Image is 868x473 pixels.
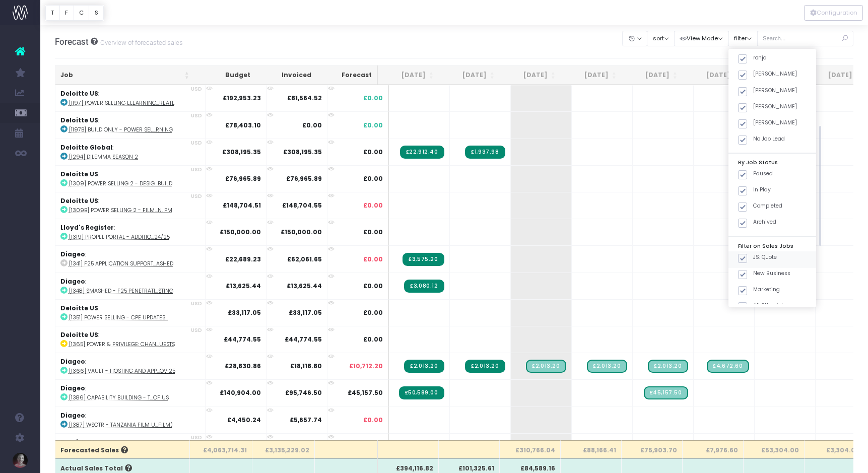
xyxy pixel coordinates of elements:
[55,273,206,299] td: :
[222,148,261,156] strong: £308,195.35
[228,308,261,317] strong: £33,117.05
[69,287,173,295] abbr: [1348] Smashed - F25 Penetration Testing
[13,453,28,468] img: images/default_profile_image.png
[60,250,85,258] strong: Diageo
[349,362,383,371] span: £10,712.20
[69,341,175,348] abbr: [1365] Power & Privilege: change requests
[191,192,202,200] span: USD
[622,65,683,85] th: Oct 25: activate to sort column ascending
[648,360,688,373] span: Streamtime Draft Invoice: [1366] Vault - Hosting and Application Support - Year 4, Nov 24-Nov 25
[225,174,261,183] strong: £76,965.89
[674,31,729,46] button: View Mode
[69,207,172,214] abbr: [1309b] Power Selling 2 - Film, Animation, PM
[287,255,322,263] strong: £62,061.65
[738,119,797,127] label: [PERSON_NAME]
[60,143,112,152] strong: Deloitte Global
[738,103,797,111] label: [PERSON_NAME]
[378,65,439,85] th: Jun 25: activate to sort column ascending
[290,362,322,370] strong: £18,118.80
[644,386,688,399] span: Streamtime Draft Invoice: [1386] Capability building for Senior Leaders - the measure of us
[55,219,206,245] td: :
[225,121,261,129] strong: £78,403.10
[191,85,202,93] span: USD
[805,65,865,85] th: Jan 26: activate to sort column ascending
[55,407,206,433] td: :
[283,148,322,156] strong: £308,195.35
[757,31,854,46] input: Search...
[74,5,90,21] button: C
[223,201,261,210] strong: £148,704.51
[363,282,383,291] span: £0.00
[363,201,383,210] span: £0.00
[224,335,261,344] strong: £44,774.55
[285,388,322,397] strong: £95,746.50
[60,223,114,232] strong: Lloyd's Register
[285,335,322,344] strong: £44,774.55
[69,421,173,429] abbr: [1387] WSotR - Tanzania film upload (1 film)
[400,146,444,159] span: Streamtime Invoice: 2230 – [1294] Dilemma Season 2
[561,440,622,458] th: £88,166.41
[190,440,252,458] th: £4,063,714.31
[363,416,383,425] span: £0.00
[60,196,98,205] strong: Deloitte US
[805,440,865,458] th: £3,304.00
[60,170,98,178] strong: Deloitte US
[738,87,797,95] label: [PERSON_NAME]
[252,440,315,458] th: £3,135,229.02
[69,394,169,401] abbr: [1386] Capability building - the measure of us
[191,139,202,147] span: USD
[363,94,383,103] span: £0.00
[55,192,206,219] td: :
[561,65,622,85] th: Sep 25: activate to sort column ascending
[738,286,780,294] label: Marketing
[587,360,627,373] span: Streamtime Draft Invoice: [1366] Vault - Hosting and Application Support - Year 4, Nov 24-Nov 25
[225,255,261,263] strong: £22,689.23
[55,111,206,138] td: :
[60,384,85,392] strong: Diageo
[45,5,104,21] div: Vertical button group
[404,360,444,373] span: Streamtime Invoice: 2232 – [1366] Vault - Hosting and Application Support - Year 4, Nov 24-Nov 25
[226,282,261,290] strong: £13,625.44
[316,65,378,85] th: Forecast
[55,379,206,406] td: :
[191,166,202,173] span: USD
[69,99,175,107] abbr: [1197] Power Selling Elearning - Create
[738,253,777,261] label: JS: Quote
[55,85,206,111] td: :
[89,5,104,21] button: S
[45,5,60,21] button: T
[738,70,797,78] label: [PERSON_NAME]
[728,240,816,251] div: Filter on Sales Jobs
[60,330,98,339] strong: Deloitte US
[647,31,675,46] button: sort
[223,94,261,102] strong: £192,953.23
[225,362,261,370] strong: £28,830.86
[227,416,261,424] strong: £4,450.24
[683,440,744,458] th: £7,976.60
[290,416,322,424] strong: £5,657.74
[60,438,98,446] strong: Deloitte US
[69,260,173,267] abbr: [1341] F25 Application Support - Smashed
[738,269,790,278] label: New Business
[55,65,194,85] th: Job: activate to sort column ascending
[281,228,322,236] strong: £150,000.00
[286,174,322,183] strong: £76,965.89
[282,201,322,210] strong: £148,704.55
[60,304,98,312] strong: Deloitte US
[69,233,170,241] abbr: [1319] Propel Portal - Additional Funds 24/25
[55,326,206,353] td: :
[363,335,383,344] span: £0.00
[738,218,776,226] label: Archived
[60,446,128,455] span: Forecasted Sales
[738,186,771,194] label: In Play
[69,126,173,133] abbr: [1197b] Build only - Power Selling Elearning
[287,282,322,290] strong: £13,625.44
[191,112,202,119] span: USD
[69,180,172,187] abbr: [1309] Power Selling 2 - Design + Build
[191,434,202,441] span: USD
[194,65,255,85] th: Budget
[403,253,444,266] span: Streamtime Invoice: 2223 – 1341 F25 Application Support - Smashed
[55,433,206,460] td: :
[55,245,206,272] td: :
[404,280,444,293] span: Streamtime Invoice: 2227 – [1348] Smashed - F25 Penetration Testing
